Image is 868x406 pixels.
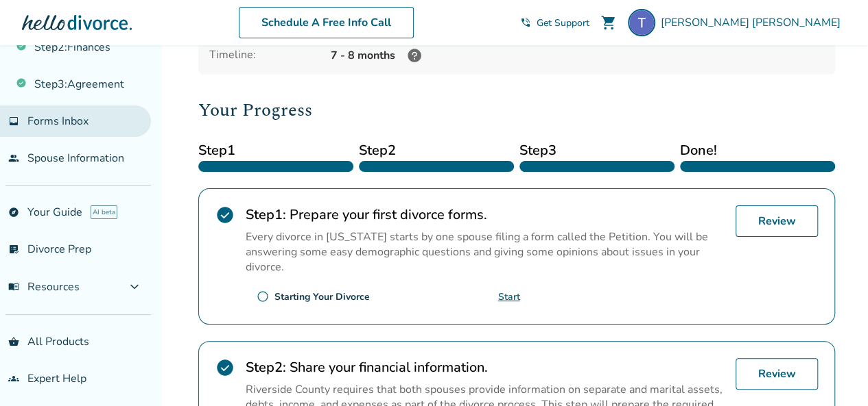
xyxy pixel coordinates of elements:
[246,205,286,224] strong: Step 1 :
[736,358,818,390] a: Review
[246,229,725,275] p: Every divorce in [US_STATE] starts by one spouse filing a form called the Petition. You will be a...
[91,205,117,219] span: AI beta
[126,279,143,295] span: expand_more
[661,15,846,30] span: [PERSON_NAME] [PERSON_NAME]
[520,17,531,28] span: phone_in_talk
[359,140,514,161] span: Step 2
[680,140,835,161] span: Done!
[628,9,655,36] img: Todd Conger
[600,14,617,31] span: shopping_cart
[537,16,589,29] span: Get Support
[8,153,19,164] span: people
[8,244,19,255] span: list_alt_check
[520,16,589,29] a: phone_in_talkGet Support
[519,140,675,161] span: Step 3
[27,114,89,129] span: Forms Inbox
[215,205,235,225] span: check_circle
[736,205,818,237] a: Review
[8,279,80,294] span: Resources
[246,205,725,224] h2: Prepare your first divorce forms.
[331,47,824,64] div: 7 - 8 months
[8,207,19,218] span: explore
[274,290,370,303] div: Starting Your Divorce
[246,358,286,377] strong: Step 2 :
[239,7,414,38] a: Schedule A Free Info Call
[8,336,19,347] span: shopping_basket
[215,358,235,377] span: check_circle
[209,47,320,64] div: Timeline:
[198,97,835,124] h2: Your Progress
[8,281,19,292] span: menu_book
[498,290,520,303] a: Start
[8,373,19,384] span: groups
[8,116,19,127] span: inbox
[799,340,868,406] iframe: Chat Widget
[198,140,353,161] span: Step 1
[246,358,725,377] h2: Share your financial information.
[257,290,269,303] span: radio_button_unchecked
